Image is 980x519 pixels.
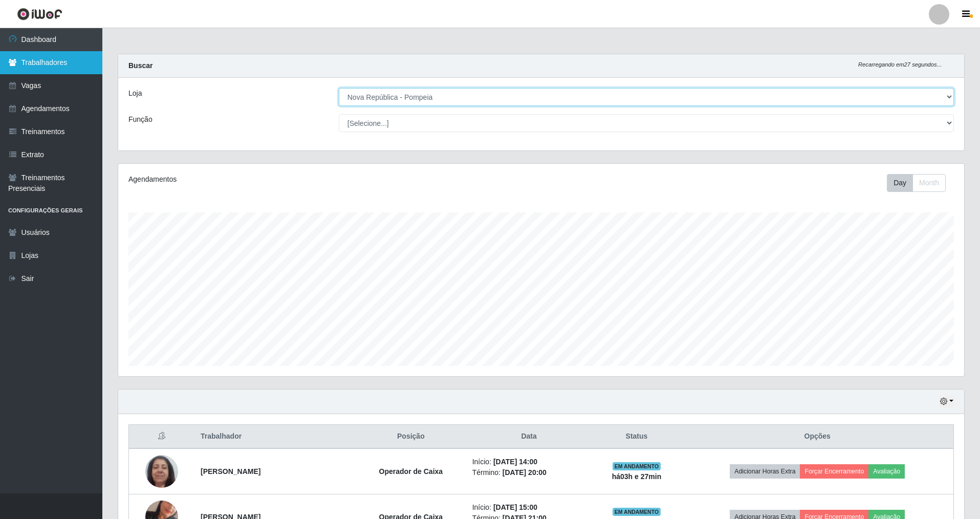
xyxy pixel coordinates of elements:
time: [DATE] 15:00 [493,503,537,511]
i: Recarregando em 27 segundos... [858,61,942,68]
strong: Operador de Caixa [379,467,443,475]
button: Day [887,174,913,192]
th: Trabalhador [194,425,356,449]
li: Início: [472,502,586,513]
th: Posição [356,425,466,449]
button: Adicionar Horas Extra [730,464,800,479]
img: 1709656431175.jpeg [145,449,178,493]
span: EM ANDAMENTO [613,508,661,516]
span: EM ANDAMENTO [613,462,661,470]
li: Início: [472,457,586,467]
div: First group [887,174,946,192]
label: Loja [128,88,142,99]
strong: há 03 h e 27 min [612,472,662,481]
div: Agendamentos [128,174,464,185]
th: Status [592,425,681,449]
button: Forçar Encerramento [800,464,868,479]
div: Toolbar with button groups [887,174,954,192]
strong: Buscar [128,61,153,70]
label: Função [128,114,153,125]
img: CoreUI Logo [17,8,62,20]
button: Month [912,174,946,192]
th: Opções [681,425,953,449]
th: Data [466,425,592,449]
time: [DATE] 14:00 [493,458,537,466]
time: [DATE] 20:00 [503,468,547,477]
button: Avaliação [868,464,905,479]
li: Término: [472,467,586,478]
strong: [PERSON_NAME] [201,467,260,475]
